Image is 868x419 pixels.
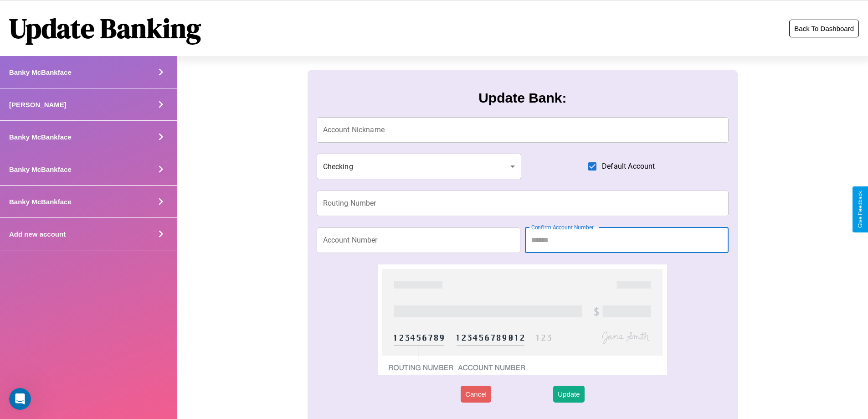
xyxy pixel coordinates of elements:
[9,198,72,206] h4: Banky McBankface
[378,264,667,375] img: check
[602,161,655,172] span: Default Account
[9,10,201,47] h1: Update Banking
[9,133,72,141] h4: Banky McBankface
[478,90,566,106] h3: Update Bank:
[553,386,584,403] button: Update
[9,388,31,410] iframe: Intercom live chat
[317,154,522,179] div: Checking
[857,191,863,228] div: Give Feedback
[461,386,491,403] button: Cancel
[9,101,67,109] h4: [PERSON_NAME]
[531,223,594,231] label: Confirm Account Number
[9,68,72,76] h4: Banky McBankface
[9,166,72,173] h4: Banky McBankface
[789,20,859,37] button: Back To Dashboard
[9,230,66,238] h4: Add new account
